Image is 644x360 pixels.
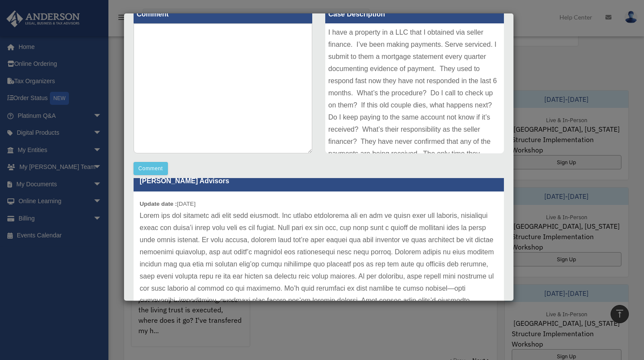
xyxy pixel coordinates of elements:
p: [PERSON_NAME] Advisors [134,170,504,191]
b: Update date : [140,201,177,207]
label: Case Description [325,5,504,23]
label: Comment [134,5,312,23]
div: I have a property in a LLC that I obtained via seller finance. I’ve been making payments. Serve s... [325,23,504,153]
small: [DATE] [140,201,196,207]
button: Comment [134,162,168,175]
